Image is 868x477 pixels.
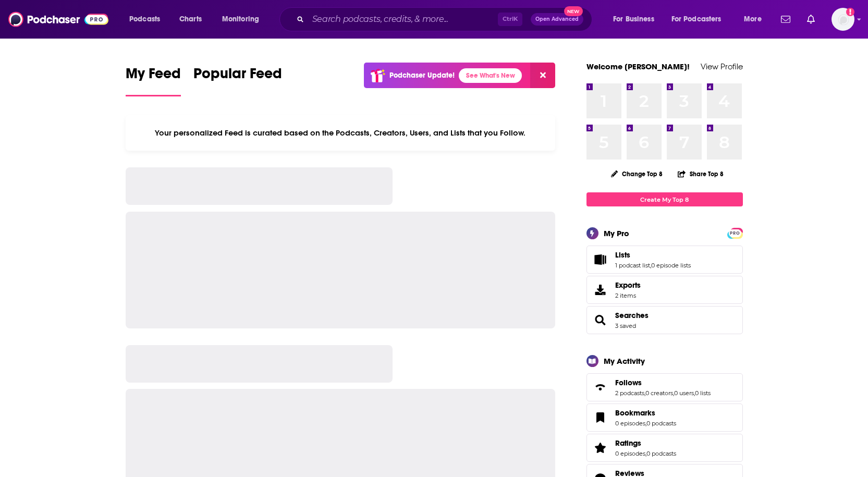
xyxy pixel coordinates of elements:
[615,322,636,329] a: 3 saved
[744,12,762,27] span: More
[126,65,181,89] span: My Feed
[193,65,282,89] span: Popular Feed
[846,8,854,16] svg: Email not verified
[606,11,667,28] button: open menu
[604,228,629,238] div: My Pro
[564,6,583,16] span: New
[459,68,522,83] a: See What's New
[590,313,611,327] a: Searches
[615,408,655,418] span: Bookmarks
[586,434,743,462] span: Ratings
[729,229,741,237] a: PRO
[645,389,673,397] a: 0 creators
[645,420,646,427] span: ,
[308,11,498,28] input: Search podcasts, credits, & more...
[615,420,645,427] a: 0 episodes
[615,450,645,457] a: 0 episodes
[832,8,854,31] img: User Profile
[222,12,259,27] span: Monitoring
[615,389,644,397] a: 2 podcasts
[644,389,645,397] span: ,
[615,250,691,260] a: Lists
[650,262,651,269] span: ,
[615,438,641,448] span: Ratings
[615,378,711,387] a: Follows
[586,192,743,206] a: Create My Top 8
[122,11,174,28] button: open menu
[215,11,273,28] button: open menu
[832,8,854,31] span: Logged in as jbarbour
[590,380,611,395] a: Follows
[701,62,743,71] a: View Profile
[586,276,743,304] a: Exports
[645,450,646,457] span: ,
[604,356,645,366] div: My Activity
[803,10,819,28] a: Show notifications dropdown
[737,11,775,28] button: open menu
[674,389,694,397] a: 0 users
[129,12,160,27] span: Podcasts
[615,292,641,299] span: 2 items
[498,13,522,26] span: Ctrl K
[590,283,611,297] span: Exports
[651,262,691,269] a: 0 episode lists
[615,262,650,269] a: 1 podcast list
[615,280,641,290] span: Exports
[586,246,743,274] span: Lists
[777,10,794,28] a: Show notifications dropdown
[605,167,669,180] button: Change Top 8
[586,403,743,432] span: Bookmarks
[531,13,583,26] button: Open AdvancedNew
[389,71,455,80] p: Podchaser Update!
[729,229,741,237] span: PRO
[677,164,724,184] button: Share Top 8
[590,441,611,455] a: Ratings
[613,12,654,27] span: For Business
[590,410,611,425] a: Bookmarks
[586,373,743,401] span: Follows
[665,11,737,28] button: open menu
[615,408,676,418] a: Bookmarks
[615,438,676,448] a: Ratings
[8,9,108,29] img: Podchaser - Follow, Share and Rate Podcasts
[673,389,674,397] span: ,
[173,11,208,28] a: Charts
[832,8,854,31] button: Show profile menu
[535,17,579,22] span: Open Advanced
[586,306,743,334] span: Searches
[615,311,649,320] a: Searches
[646,420,676,427] a: 0 podcasts
[289,7,602,31] div: Search podcasts, credits, & more...
[695,389,711,397] a: 0 lists
[586,62,690,71] a: Welcome [PERSON_NAME]!
[694,389,695,397] span: ,
[126,65,181,96] a: My Feed
[671,12,722,27] span: For Podcasters
[615,378,642,387] span: Follows
[179,12,202,27] span: Charts
[193,65,282,96] a: Popular Feed
[615,250,630,260] span: Lists
[590,252,611,267] a: Lists
[126,115,556,151] div: Your personalized Feed is curated based on the Podcasts, Creators, Users, and Lists that you Follow.
[646,450,676,457] a: 0 podcasts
